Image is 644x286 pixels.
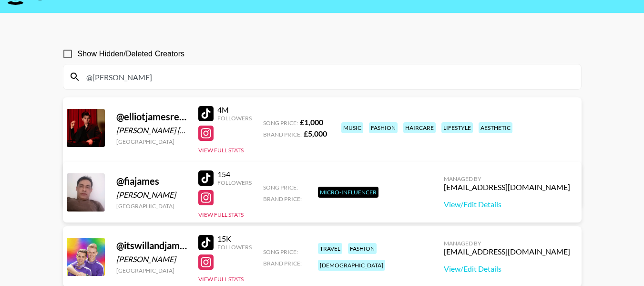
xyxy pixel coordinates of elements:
[116,254,187,264] div: [PERSON_NAME]
[479,122,512,133] div: aesthetic
[444,175,570,182] div: Managed By
[263,184,298,191] span: Song Price:
[263,195,302,202] span: Brand Price:
[198,147,244,154] button: View Full Stats
[81,69,575,85] input: Search by User Name
[116,190,187,200] div: [PERSON_NAME]
[263,119,298,127] span: Song Price:
[116,175,187,187] div: @ fiajames
[304,129,327,138] strong: £ 5,000
[217,115,252,122] div: Followers
[116,267,187,274] div: [GEOGRAPHIC_DATA]
[318,243,342,254] div: travel
[444,240,570,247] div: Managed By
[403,122,436,133] div: haircare
[444,182,570,192] div: [EMAIL_ADDRESS][DOMAIN_NAME]
[263,248,298,255] span: Song Price:
[441,122,473,133] div: lifestyle
[116,138,187,145] div: [GEOGRAPHIC_DATA]
[444,264,570,274] a: View/Edit Details
[263,131,302,138] span: Brand Price:
[318,187,378,198] div: Micro-Influencer
[116,126,187,135] div: [PERSON_NAME] [PERSON_NAME]
[369,122,398,133] div: fashion
[318,260,385,271] div: [DEMOGRAPHIC_DATA]
[300,117,323,127] strong: £ 1,000
[217,169,252,179] div: 154
[444,247,570,256] div: [EMAIL_ADDRESS][DOMAIN_NAME]
[217,234,252,244] div: 15K
[116,202,187,210] div: [GEOGRAPHIC_DATA]
[198,275,244,283] button: View Full Stats
[444,200,570,209] a: View/Edit Details
[78,48,185,60] span: Show Hidden/Deleted Creators
[116,240,187,252] div: @ itswillandjames
[263,260,302,267] span: Brand Price:
[198,211,244,218] button: View Full Stats
[116,111,187,123] div: @ elliotjamesreay
[341,122,363,133] div: music
[217,244,252,251] div: Followers
[217,105,252,115] div: 4M
[348,243,377,254] div: fashion
[217,179,252,186] div: Followers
